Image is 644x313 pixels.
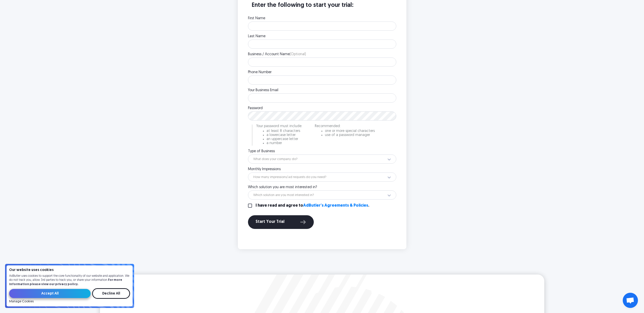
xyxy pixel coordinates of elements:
[248,215,314,229] button: Start Your Trial
[248,2,396,14] h3: Enter the following to start your trial:
[248,168,396,171] label: Monthly Impressions
[325,129,375,133] li: one or more special characters
[266,133,302,137] li: a lowercase letter
[266,142,302,145] li: a number
[325,133,375,137] li: use of a password manager
[9,288,130,303] form: Email Form
[248,53,396,56] label: Business / Account Name
[303,204,368,208] a: AdButler's Agreements & Policies
[248,107,396,110] label: Password
[9,300,34,303] a: Manage Cookies
[248,89,396,92] label: Your Business Email
[248,17,396,20] label: First Name
[248,150,396,153] label: Type of Business
[256,204,369,208] label: I have read and agree to .
[266,138,302,141] li: an uppercase letter
[248,186,396,189] label: Which solution you are most interested in?
[256,125,302,128] p: Your password must include:
[92,288,130,299] input: Decline All
[266,129,302,133] li: at least 8 characters
[290,52,306,56] span: (Optional)
[623,293,638,308] div: Open chat
[256,219,306,225] div: Start Your Trial
[248,35,396,38] label: Last Name
[9,268,130,272] h4: Our website uses cookies
[9,274,130,287] p: AdButler uses cookies to support the core functionality of our website and application. We do not...
[9,289,91,298] input: Accept All
[315,125,375,128] p: Recommended:
[248,71,396,74] label: Phone Number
